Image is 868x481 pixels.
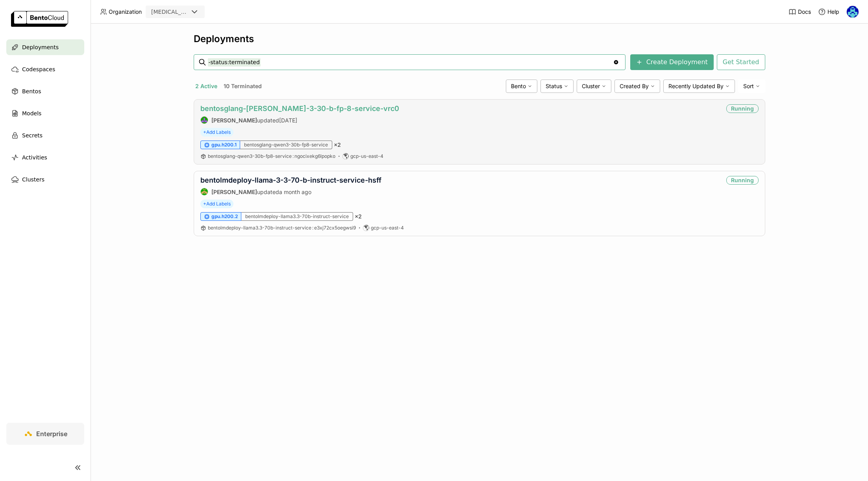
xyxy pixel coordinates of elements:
[200,200,233,208] span: +Add Labels
[506,80,537,93] div: Bento
[201,117,208,124] img: Shenyang Zhao
[201,188,208,195] img: Steve Guo
[613,59,619,65] svg: Clear value
[211,117,257,124] strong: [PERSON_NAME]
[211,189,257,195] strong: [PERSON_NAME]
[511,83,526,90] span: Bento
[194,81,219,91] button: 2 Active
[788,8,811,16] a: Docs
[726,104,759,113] div: Running
[200,104,399,113] a: bentosglang-[PERSON_NAME]-3-30-b-fp-8-service-vrc0
[36,430,67,438] span: Enterprise
[194,33,765,45] div: Deployments
[614,80,660,93] div: Created By
[208,153,335,159] span: bentosglang-qwen3-30b-fp8-service ngocixekg6lpopko
[241,212,353,221] div: bentolmdeploy-llama3.3-70b-instruct-service
[22,65,55,74] span: Codespaces
[11,11,68,27] img: logo
[726,176,759,185] div: Running
[847,6,859,18] img: Shaun Wei
[371,225,404,231] span: gcp-us-east-4
[22,175,44,184] span: Clusters
[200,188,381,196] div: updated
[208,153,335,159] a: bentosglang-qwen3-30b-fp8-service:ngocixekg6lpopko
[151,8,188,16] div: [MEDICAL_DATA]
[355,213,362,220] span: × 2
[208,225,356,231] a: bentolmdeploy-llama3.3-70b-instruct-service:e3xj72cx5oegwsi9
[292,153,294,159] span: :
[546,83,562,90] span: Status
[663,80,735,93] div: Recently Updated By
[200,116,399,124] div: updated
[6,128,84,143] a: Secrets
[22,131,43,140] span: Secrets
[6,39,84,55] a: Deployments
[350,153,383,159] span: gcp-us-east-4
[630,54,714,70] button: Create Deployment
[22,109,41,118] span: Models
[6,61,84,77] a: Codespaces
[109,8,142,15] span: Organization
[22,43,59,52] span: Deployments
[189,8,190,16] input: Selected revia.
[818,8,839,16] div: Help
[240,141,332,149] div: bentosglang-qwen3-30b-fp8-service
[211,142,237,148] span: gpu.h200.1
[827,8,839,15] span: Help
[738,80,765,93] div: Sort
[6,423,84,445] a: Enterprise
[208,225,356,231] span: bentolmdeploy-llama3.3-70b-instruct-service e3xj72cx5oegwsi9
[6,172,84,187] a: Clusters
[22,153,47,162] span: Activities
[717,54,765,70] button: Get Started
[200,176,381,184] a: bentolmdeploy-llama-3-3-70-b-instruct-service-hsff
[540,80,574,93] div: Status
[208,56,613,68] input: Search
[22,87,41,96] span: Bentos
[6,83,84,99] a: Bentos
[200,128,233,137] span: +Add Labels
[6,150,84,165] a: Activities
[6,105,84,121] a: Models
[279,189,311,195] span: a month ago
[279,117,297,124] span: [DATE]
[577,80,611,93] div: Cluster
[334,141,341,148] span: × 2
[743,83,754,90] span: Sort
[211,213,238,220] span: gpu.h200.2
[222,81,263,91] button: 10 Terminated
[312,225,313,231] span: :
[620,83,649,90] span: Created By
[668,83,724,90] span: Recently Updated By
[798,8,811,15] span: Docs
[582,83,600,90] span: Cluster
